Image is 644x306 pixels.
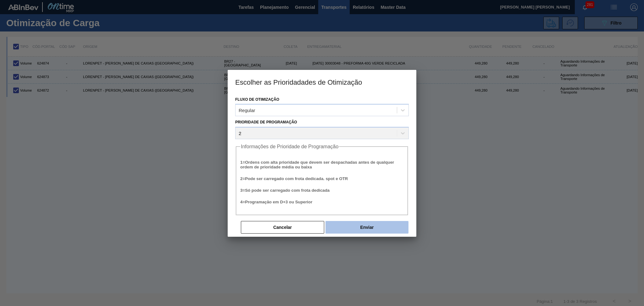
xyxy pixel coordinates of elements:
legend: Informações de Prioridade de Programação [240,144,339,150]
label: Fluxo de Otimização [235,97,279,102]
button: Cancelar [241,221,324,234]
label: Prioridade de Programação [235,120,297,124]
button: Enviar [325,221,408,234]
h5: 2 = Pode ser carregado com frota dedicada. spot e OTR [240,176,404,181]
div: Regular [239,108,255,113]
h5: 3 = Só pode ser carregado com frota dedicada [240,188,404,193]
h3: Escolher as Prioridadades de Otimização [228,70,416,94]
h5: 4 = Programação em D+3 ou Superior [240,200,404,204]
h5: 1 = Ordens com alta prioridade que devem ser despachadas antes de qualquer ordem de prioridade mé... [240,160,404,169]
